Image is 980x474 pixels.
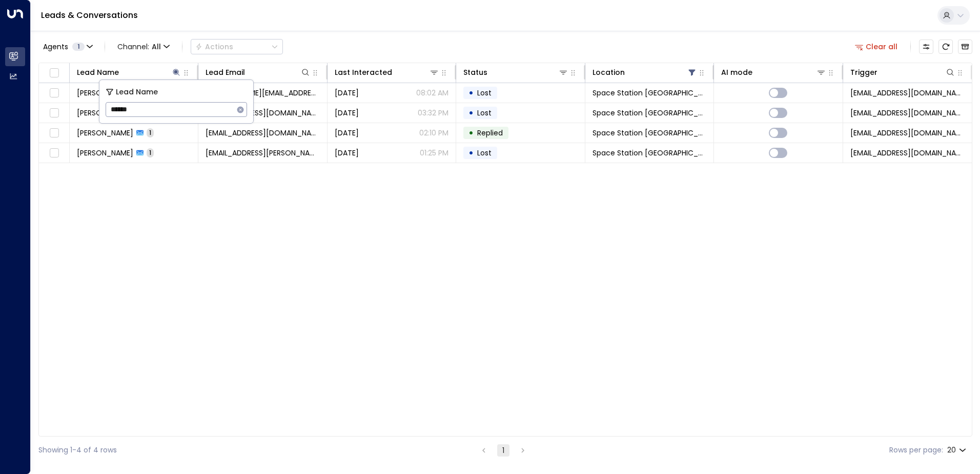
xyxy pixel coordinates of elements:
span: Jul 14, 2025 [335,148,359,158]
div: Status [463,66,487,78]
span: Space Station Doncaster [593,108,706,118]
span: Oct 06, 2025 [335,88,359,98]
button: Archived Leads [958,39,972,54]
span: Lead Name [116,86,158,98]
div: AI mode [721,66,752,78]
span: Toggle select all [48,67,60,80]
span: Space Station Doncaster [593,148,706,158]
span: Lost [477,108,492,118]
button: Customize [919,39,933,54]
span: Kirsty Oliver [77,108,133,118]
div: • [468,124,474,142]
span: Toggle select row [48,127,60,140]
button: page 1 [497,444,509,457]
p: 03:32 PM [418,108,448,118]
span: All [152,43,161,51]
span: leads@space-station.co.uk [850,128,965,138]
div: Showing 1-4 of 4 rows [38,445,117,456]
div: Location [593,66,625,78]
span: leads@space-station.co.uk [850,88,965,98]
span: Jul 25, 2025 [335,108,359,118]
span: oliver.blackburn@hotmail.com [206,88,319,98]
div: Lead Name [77,66,181,78]
button: Agents1 [38,39,96,54]
span: Channel: [113,39,174,54]
div: • [468,144,474,162]
span: Space Station Doncaster [593,88,706,98]
span: Toggle select row [48,147,60,160]
div: Lead Email [206,66,310,78]
div: Trigger [850,66,955,78]
div: Last Interacted [335,66,439,78]
div: Last Interacted [335,66,392,78]
div: Lead Email [206,66,245,78]
nav: pagination navigation [477,444,529,457]
span: Space Station Doncaster [593,128,706,138]
span: Agents [43,43,68,50]
div: Status [463,66,568,78]
div: Lead Name [77,66,119,78]
div: 20 [947,443,968,458]
p: 08:02 AM [416,88,448,98]
div: Button group with a nested menu [191,39,283,54]
span: 1 [147,148,154,157]
span: 1 [72,43,85,51]
div: Location [593,66,697,78]
span: Replied [477,128,503,138]
div: Trigger [850,66,877,78]
span: Refresh [938,39,953,54]
span: Toggle select row [48,107,60,120]
a: Leads & Conversations [41,9,138,21]
div: • [468,104,474,122]
span: 1 [147,128,154,137]
span: Jul 14, 2025 [335,128,359,138]
button: Actions [191,39,283,54]
div: Actions [195,42,233,51]
span: Lost [477,88,492,98]
span: leads@space-station.co.uk [850,108,965,118]
span: glyn.oliver@live.co.uk [206,148,319,158]
span: Glyn Oliver [77,128,133,138]
button: Channel:All [113,39,174,54]
button: Clear all [851,39,902,54]
span: Glyn Oliver [77,148,133,158]
p: 01:25 PM [420,148,448,158]
span: glynoliver@live.co.uk [206,128,319,138]
span: Lost [477,148,492,158]
div: AI mode [721,66,826,78]
p: 02:10 PM [419,128,448,138]
span: Oliver Bb [77,88,133,98]
span: Toggle select row [48,87,60,100]
label: Rows per page: [889,445,943,456]
span: kirstyoliver@myyahoo.com [206,108,319,118]
div: • [468,84,474,102]
span: leads@space-station.co.uk [850,148,965,158]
